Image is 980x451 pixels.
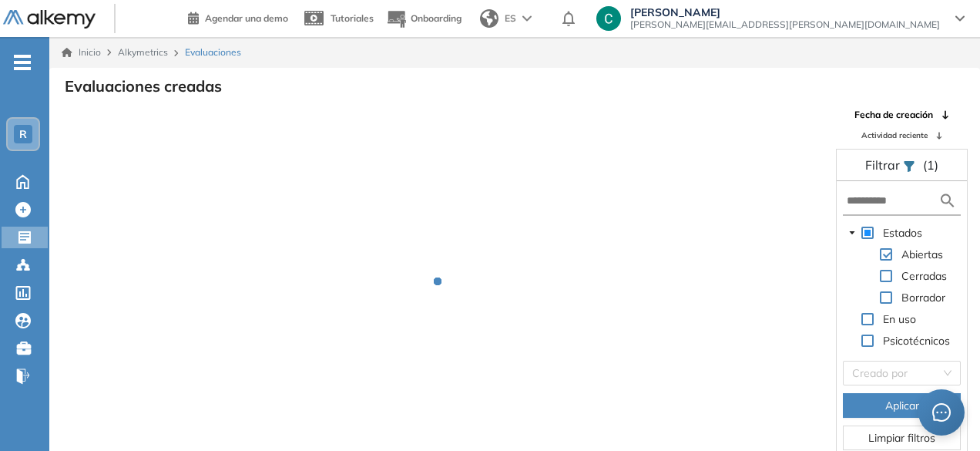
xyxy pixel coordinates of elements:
span: R [19,128,27,140]
button: Aplicar [843,393,961,418]
h3: Evaluaciones creadas [65,77,222,96]
span: En uso [880,310,919,328]
img: arrow [522,15,532,22]
span: ES [505,12,516,25]
i: - [14,61,31,64]
button: Onboarding [386,2,461,35]
span: (1) [923,156,938,174]
a: Inicio [62,45,101,59]
span: Borrador [901,291,945,305]
span: Filtrar [865,157,903,173]
span: Limpiar filtros [868,429,935,446]
span: Abiertas [901,247,943,261]
img: world [480,9,498,28]
span: Borrador [898,288,948,307]
span: Agendar una demo [205,12,288,24]
span: Tutoriales [331,12,374,24]
span: Estados [880,224,925,242]
span: Fecha de creación [854,108,933,122]
span: [PERSON_NAME][EMAIL_ADDRESS][PERSON_NAME][DOMAIN_NAME] [630,19,940,31]
span: Estados [883,226,922,240]
span: Cerradas [901,269,947,283]
img: Logo [3,10,96,29]
span: Evaluaciones [185,45,241,59]
span: Alkymetrics [118,46,168,58]
span: Onboarding [411,12,461,24]
span: caret-down [848,229,856,237]
span: Psicotécnicos [880,332,953,350]
span: Abiertas [898,245,946,264]
span: Actividad reciente [861,130,928,141]
span: Psicotécnicos [883,334,950,348]
a: Agendar una demo [188,8,288,26]
img: search icon [938,191,957,210]
span: message [932,403,951,422]
span: [PERSON_NAME] [630,6,940,19]
span: En uso [883,312,916,326]
span: Cerradas [898,267,950,285]
span: Aplicar [885,397,919,414]
button: Limpiar filtros [843,426,961,450]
